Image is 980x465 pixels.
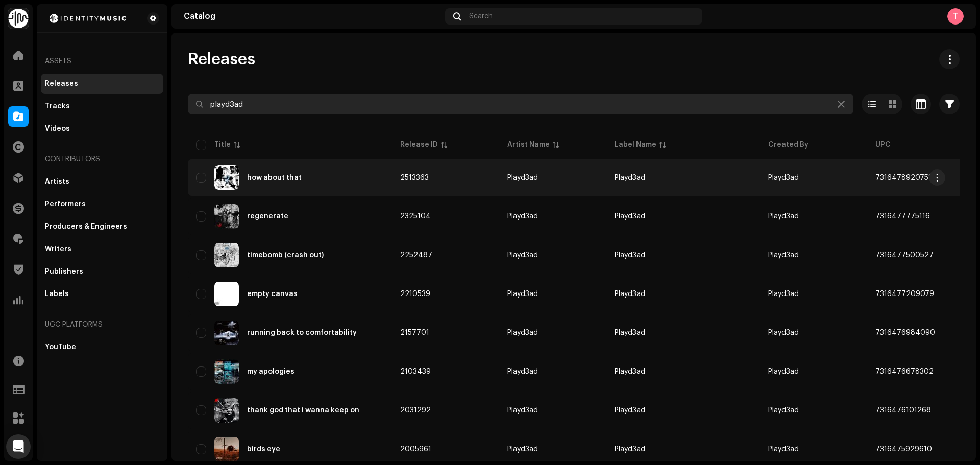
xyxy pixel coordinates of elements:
[768,368,799,375] span: Playd3ad
[41,194,163,214] re-m-nav-item: Performers
[247,329,357,336] div: running back to comfortability
[45,343,76,351] div: YouTube
[947,8,964,25] div: T
[247,407,359,414] div: thank god that i wanna keep on
[615,174,645,181] span: Playd3ad
[214,398,239,423] img: c625d715-5d1f-47f5-b485-d5a41feaf36a
[45,12,131,25] img: 2d8271db-5505-4223-b535-acbbe3973654
[41,239,163,259] re-m-nav-item: Writers
[507,174,598,181] span: Playd3ad
[188,49,255,69] span: Releases
[45,245,71,253] div: Writers
[400,329,429,336] span: 2157701
[8,8,29,29] img: 0f74c21f-6d1c-4dbc-9196-dbddad53419e
[507,290,538,298] div: Playd3ad
[875,252,934,259] span: 7316477500527
[768,290,799,298] span: Playd3ad
[247,446,280,453] div: birds eye
[247,368,295,375] div: my apologies
[41,312,163,337] re-a-nav-header: UGC Platforms
[400,368,431,375] span: 2103439
[45,80,78,88] div: Releases
[507,290,598,298] span: Playd3ad
[875,213,930,220] span: 7316477775116
[41,284,163,304] re-m-nav-item: Labels
[507,407,538,414] div: Playd3ad
[188,94,853,114] input: Search
[41,118,163,139] re-m-nav-item: Videos
[41,49,163,74] re-a-nav-header: Assets
[41,147,163,172] re-a-nav-header: Contributors
[41,96,163,116] re-m-nav-item: Tracks
[214,282,239,306] img: da9fd7e2-5b33-4a28-b863-1cb9f0b15a05
[400,290,430,298] span: 2210539
[507,407,598,414] span: Playd3ad
[615,446,645,453] span: Playd3ad
[214,437,239,461] img: 2154aa64-4e67-4093-a79e-65caa4498fa5
[507,368,538,375] div: Playd3ad
[214,359,239,384] img: e9454fbe-0220-414b-854f-3afe2f3aca37
[45,102,70,110] div: Tracks
[45,178,69,186] div: Artists
[247,290,298,298] div: empty canvas
[875,329,935,336] span: 7316476984090
[615,140,656,150] div: Label Name
[768,213,799,220] span: Playd3ad
[768,446,799,453] span: Playd3ad
[507,140,550,150] div: Artist Name
[507,329,598,336] span: Playd3ad
[507,368,598,375] span: Playd3ad
[507,252,598,259] span: Playd3ad
[184,12,441,20] div: Catalog
[45,223,127,231] div: Producers & Engineers
[214,165,239,190] img: 1363ecf0-7078-4762-9a96-2e77507f2103
[214,243,239,267] img: aa83e2fe-cf05-44c2-b540-43436f0141df
[214,204,239,229] img: aa9d8349-9ffe-451f-b7a7-397f4c4b1762
[45,267,83,276] div: Publishers
[247,252,324,259] div: timebomb (crash out)
[507,329,538,336] div: Playd3ad
[45,290,69,298] div: Labels
[768,329,799,336] span: Playd3ad
[507,446,538,453] div: Playd3ad
[875,368,934,375] span: 7316476678302
[768,407,799,414] span: Playd3ad
[41,261,163,282] re-m-nav-item: Publishers
[6,434,31,459] div: Open Intercom Messenger
[400,213,431,220] span: 2325104
[768,252,799,259] span: Playd3ad
[214,140,231,150] div: Title
[875,407,931,414] span: 7316476101268
[469,12,493,20] span: Search
[45,125,70,133] div: Videos
[45,200,86,208] div: Performers
[507,174,538,181] div: Playd3ad
[41,216,163,237] re-m-nav-item: Producers & Engineers
[400,140,438,150] div: Release ID
[41,74,163,94] re-m-nav-item: Releases
[615,368,645,375] span: Playd3ad
[400,174,429,181] span: 2513363
[615,407,645,414] span: Playd3ad
[875,174,932,181] span: 7316478920751
[875,446,932,453] span: 7316475929610
[615,252,645,259] span: Playd3ad
[41,337,163,357] re-m-nav-item: YouTube
[615,290,645,298] span: Playd3ad
[615,329,645,336] span: Playd3ad
[41,172,163,192] re-m-nav-item: Artists
[247,213,288,220] div: regenerate
[875,290,934,298] span: 7316477209079
[400,252,432,259] span: 2252487
[768,174,799,181] span: Playd3ad
[400,446,431,453] span: 2005961
[507,252,538,259] div: Playd3ad
[247,174,302,181] div: how about that
[214,321,239,345] img: 52f8e110-e51d-48cd-9d9b-2a96ad8ad344
[507,446,598,453] span: Playd3ad
[400,407,431,414] span: 2031292
[615,213,645,220] span: Playd3ad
